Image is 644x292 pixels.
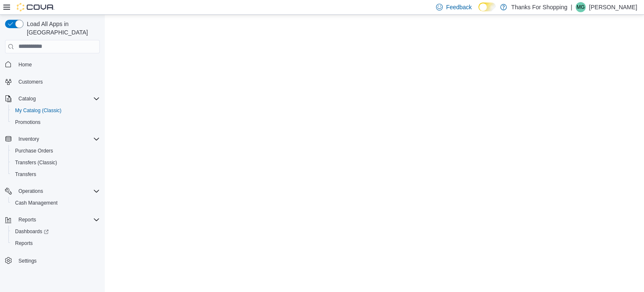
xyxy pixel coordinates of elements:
a: Transfers (Classic) [12,158,60,168]
span: My Catalog (Classic) [12,105,100,116]
button: Transfers (Classic) [8,157,103,168]
p: | [571,2,572,12]
span: Transfers [15,171,36,178]
button: Cash Management [8,197,103,209]
span: Catalog [15,94,100,104]
p: Thanks For Shopping [511,2,567,12]
span: Cash Management [15,200,57,206]
button: Settings [2,254,103,266]
span: Transfers [12,169,100,179]
button: Customers [2,76,103,88]
button: Operations [15,186,47,196]
span: Home [18,61,32,68]
span: Operations [18,188,43,195]
a: Customers [15,77,46,87]
span: Purchase Orders [15,147,53,154]
span: Dark Mode [478,11,479,12]
span: Settings [15,255,100,266]
span: Purchase Orders [12,146,100,156]
span: My Catalog (Classic) [15,107,62,114]
span: Promotions [12,117,100,127]
span: Inventory [15,134,100,144]
span: Dashboards [12,226,100,237]
button: Operations [2,185,103,197]
span: Transfers (Classic) [12,158,100,168]
span: Reports [15,240,33,247]
span: Operations [15,186,100,196]
span: Reports [18,216,36,223]
a: Settings [15,256,40,266]
span: Reports [12,238,100,248]
a: Transfers [12,169,39,179]
button: Home [2,58,103,71]
a: Promotions [12,117,44,127]
input: Dark Mode [478,3,496,11]
img: Cova [17,3,55,11]
a: My Catalog (Classic) [12,105,65,116]
span: Catalog [18,95,36,102]
button: Inventory [15,134,42,144]
span: Reports [15,215,100,225]
nav: Complex example [5,55,100,289]
span: Transfers (Classic) [15,159,57,166]
button: Promotions [8,116,103,128]
a: Cash Management [12,198,61,208]
button: Reports [15,215,39,225]
button: My Catalog (Classic) [8,105,103,116]
span: Settings [18,258,36,264]
a: Dashboards [12,226,52,237]
span: Cash Management [12,198,100,208]
span: MG [576,2,584,12]
button: Catalog [15,94,39,104]
button: Purchase Orders [8,145,103,157]
span: Load All Apps in [GEOGRAPHIC_DATA] [23,20,100,37]
span: Dashboards [15,228,49,235]
span: Home [15,59,100,70]
a: Purchase Orders [12,146,57,156]
span: Customers [18,79,43,85]
button: Catalog [2,93,103,105]
span: Feedback [446,3,472,11]
a: Home [15,60,35,70]
span: Promotions [15,119,41,126]
p: [PERSON_NAME] [589,2,637,12]
span: Customers [15,76,100,87]
a: Reports [12,238,36,248]
button: Transfers [8,168,103,180]
button: Inventory [2,133,103,145]
button: Reports [2,214,103,226]
a: Dashboards [8,226,103,237]
span: Inventory [18,136,39,142]
button: Reports [8,237,103,249]
div: Mac Gillis [576,2,586,12]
